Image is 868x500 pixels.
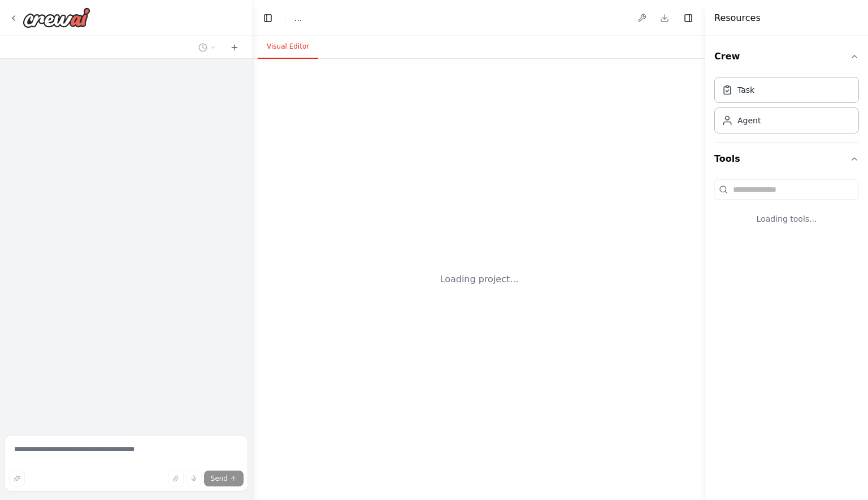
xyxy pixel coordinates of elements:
[294,12,302,24] span: ...
[194,41,221,54] button: Switch to previous chat
[714,72,859,143] div: Crew
[714,11,761,25] h4: Resources
[737,115,761,126] div: Agent
[23,7,90,28] img: Logo
[714,143,859,175] button: Tools
[714,175,859,243] div: Tools
[225,41,244,54] button: Start a new chat
[260,10,276,26] button: Hide left sidebar
[9,471,25,486] button: Improve this prompt
[714,41,859,72] button: Crew
[737,84,754,96] div: Task
[294,12,302,24] nav: breadcrumb
[204,471,244,486] button: Send
[680,10,696,26] button: Hide right sidebar
[211,474,228,483] span: Send
[714,204,859,234] div: Loading tools...
[440,273,519,286] div: Loading project...
[186,471,202,486] button: Click to speak your automation idea
[258,35,318,59] button: Visual Editor
[168,471,184,486] button: Upload files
